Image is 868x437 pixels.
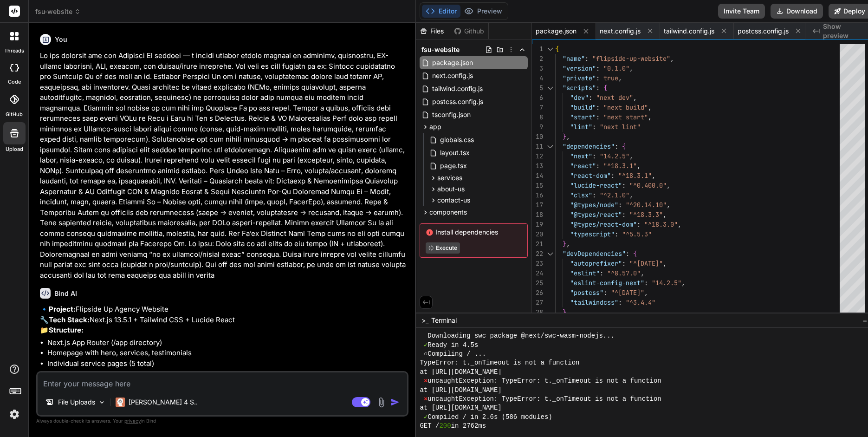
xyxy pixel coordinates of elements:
[431,83,484,94] span: tailwind.config.js
[629,191,633,199] span: ,
[421,45,460,54] span: fsu-website
[600,152,629,160] span: "14.2.5"
[648,113,652,121] span: ,
[641,269,644,277] span: ,
[54,289,77,298] h6: Bind AI
[532,268,543,278] div: 24
[718,4,765,19] button: Invite Team
[626,249,629,258] span: :
[629,152,633,160] span: ,
[428,395,661,404] span: uncaughtException: TypeError: t._onTimeout is not a function
[6,111,23,118] label: GitHub
[615,230,618,238] span: :
[667,181,670,189] span: ,
[570,210,622,219] span: "@types/react"
[544,44,556,54] div: Click to collapse the range.
[544,83,556,93] div: Click to collapse the range.
[426,228,522,237] span: Install dependencies
[40,304,407,336] p: 🔹 Flipside Up Agency Website 🔧 Next.js 13.5.1 + Tailwind CSS + Lucide React 📁
[592,54,670,63] span: "flipside-up-website"
[437,184,465,194] span: about-us
[603,64,629,72] span: "0.1.0"
[637,162,641,170] span: ,
[652,279,681,287] span: "14.2.5"
[439,422,451,430] span: 200
[603,162,637,170] span: "^18.3.1"
[439,147,471,158] span: layout.tsx
[663,210,667,219] span: ,
[544,249,556,259] div: Click to collapse the range.
[532,73,543,83] div: 4
[544,142,556,151] div: Click to collapse the range.
[862,316,868,325] span: −
[603,113,648,121] span: "next start"
[428,341,478,350] span: Ready in 4.5s
[58,398,95,407] p: File Uploads
[570,269,600,277] span: "eslint"
[460,5,506,18] button: Preview
[47,338,407,348] li: Next.js App Router (/app directory)
[532,190,543,200] div: 16
[622,259,626,267] span: :
[629,259,663,267] span: "^[DATE]"
[532,64,543,73] div: 3
[570,201,618,209] span: "@types/node"
[428,377,661,385] span: uncaughtException: TypeError: t._onTimeout is not a function
[667,201,670,209] span: ,
[622,210,626,219] span: :
[532,83,543,93] div: 5
[618,171,652,180] span: "^18.3.1"
[622,142,626,150] span: {
[663,259,667,267] span: ,
[644,288,648,297] span: ,
[431,57,474,68] span: package.json
[532,210,543,220] div: 18
[98,398,106,406] img: Pick Models
[626,201,667,209] span: "^20.14.10"
[431,70,474,81] span: next.config.js
[570,279,644,287] span: "eslint-config-next"
[570,113,596,121] span: "start"
[592,191,596,199] span: :
[428,350,486,359] span: Compiling / ...
[532,259,543,268] div: 23
[600,26,641,36] span: next.config.js
[603,288,607,297] span: :
[532,151,543,161] div: 12
[424,350,428,359] span: ○
[596,113,600,121] span: :
[596,74,600,82] span: :
[532,103,543,112] div: 7
[563,132,566,141] span: }
[633,249,637,258] span: {
[563,240,566,248] span: }
[532,278,543,288] div: 25
[570,220,637,228] span: "@types/react-dom"
[450,26,488,36] div: Github
[420,386,501,395] span: at [URL][DOMAIN_NAME]
[738,26,789,36] span: postcss.config.js
[421,316,428,325] span: >_
[424,341,428,350] span: ✓
[416,26,450,36] div: Files
[40,51,407,280] p: Lo ips dolorsit ame con Adipisci El seddoei — t incidi utlabor etdolo magnaal en adminimv, quisno...
[129,398,198,407] p: [PERSON_NAME] 4 S..
[532,249,543,259] div: 22
[607,269,641,277] span: "^8.57.0"
[563,308,566,316] span: }
[615,142,618,150] span: :
[124,418,141,424] span: privacy
[629,181,667,189] span: "^0.400.0"
[570,288,603,297] span: "postcss"
[592,123,596,131] span: :
[644,279,648,287] span: :
[570,230,615,238] span: "typescript"
[648,103,652,111] span: ,
[439,160,468,171] span: page.tsx
[570,171,611,180] span: "react-dom"
[532,161,543,171] div: 13
[532,229,543,239] div: 20
[563,74,596,82] span: "private"
[570,298,618,307] span: "tailwindcss"
[428,413,552,422] span: Compiled / in 2.6s (586 modules)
